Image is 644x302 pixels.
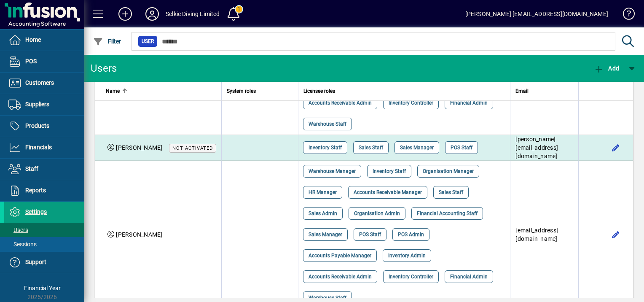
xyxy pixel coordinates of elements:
div: Selkie Diving Limited [166,7,220,21]
a: Reports [4,180,84,201]
span: [PERSON_NAME][EMAIL_ADDRESS][DOMAIN_NAME] [515,136,558,159]
span: Inventory Staff [373,167,406,175]
button: Edit [609,141,623,154]
span: Financials [25,144,52,151]
span: Warehouse Staff [309,120,346,128]
a: Support [4,252,84,273]
span: POS Staff [451,143,472,152]
a: Users [4,223,84,237]
div: [PERSON_NAME] [EMAIL_ADDRESS][DOMAIN_NAME] [465,7,608,21]
span: [EMAIL_ADDRESS][DOMAIN_NAME] [515,227,558,242]
span: Staff [25,165,38,172]
a: Financials [4,137,84,158]
span: POS Admin [398,230,424,239]
a: Suppliers [4,94,84,115]
span: Financial Admin [450,272,488,281]
span: Settings [25,208,47,215]
span: Organisation Manager [423,167,474,175]
span: Email [515,86,529,96]
button: Add [112,6,139,22]
span: Accounts Receivable Manager [354,188,422,197]
a: Knowledge Base [617,2,633,29]
span: Home [25,36,41,43]
span: [PERSON_NAME] [116,231,162,238]
span: [PERSON_NAME] [116,144,162,151]
span: Users [8,227,28,233]
span: Name [106,86,120,96]
span: Sales Manager [309,230,342,239]
span: Accounts Receivable Admin [309,99,372,107]
div: Name [106,86,216,96]
span: Financial Year [24,285,61,291]
span: Not activated [172,146,213,151]
span: Sales Admin [309,209,337,218]
span: POS [25,58,37,65]
div: Users [91,62,126,75]
span: Warehouse Staff [309,294,346,302]
span: Inventory Staff [309,143,342,152]
span: Financial Accounting Staff [417,209,478,218]
span: Sales Manager [400,143,434,152]
span: Customers [25,79,54,86]
span: Filter [93,38,121,45]
span: HR Manager [309,188,337,197]
span: Organisation Admin [354,209,400,218]
button: Edit [609,228,623,241]
span: Inventory Admin [388,251,426,260]
a: Sessions [4,237,84,251]
a: Staff [4,159,84,180]
span: Add [594,65,619,72]
button: Add [592,61,621,76]
span: System roles [227,86,256,96]
span: POS Staff [359,230,381,239]
a: Products [4,116,84,137]
span: Support [25,259,46,265]
span: Accounts Payable Manager [309,251,371,260]
button: Filter [91,34,123,49]
span: Financial Admin [450,99,488,107]
span: Inventory Controller [389,99,433,107]
span: Warehouse Manager [309,167,356,175]
button: Profile [139,6,166,22]
span: Suppliers [25,101,49,108]
a: Home [4,30,84,51]
span: Inventory Controller [389,272,433,281]
span: Licensee roles [303,86,335,96]
span: Sales Staff [439,188,463,197]
span: User [142,37,154,46]
span: Reports [25,187,46,194]
a: POS [4,51,84,72]
span: Accounts Receivable Admin [309,272,372,281]
a: Customers [4,73,84,94]
span: Sales Staff [359,143,383,152]
span: Sessions [8,241,37,248]
span: Products [25,122,49,129]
